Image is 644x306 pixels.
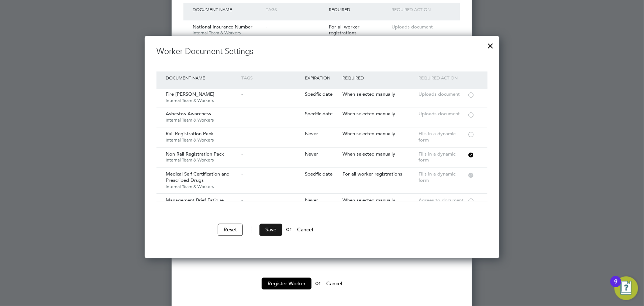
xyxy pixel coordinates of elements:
button: Register Worker [262,278,311,289]
span: Specific date [305,171,333,177]
span: Specific date [305,91,333,97]
span: Never [305,151,318,157]
div: National Insurance Number [191,20,264,40]
div: Expiration [303,71,341,84]
div: Medical Self Certification and Prescribed Drugs [164,167,240,193]
span: - [241,130,243,137]
span: For all worker registrations [343,171,403,177]
span: Uploads document [419,110,460,117]
span: - [241,171,243,177]
div: Non Rail Registration Pack [164,147,240,167]
span: When selected manually [343,91,396,97]
span: Internal Team & Workers [166,117,238,123]
span: Fills in a dynamic form [419,130,455,143]
span: - [241,151,243,157]
span: Internal Team & Workers [166,157,238,163]
span: - [241,197,243,203]
span: - [241,91,243,97]
div: Required [327,3,390,16]
span: Specific date [305,110,333,117]
span: Uploads document [419,91,460,97]
div: Tags [264,3,327,16]
div: Document Name [191,3,264,16]
button: Reset [218,224,243,235]
span: Internal Team & Workers [166,137,238,143]
div: Tags [240,71,303,84]
div: Management Brief Fatigue [164,194,240,219]
button: Save [259,224,282,235]
span: Internal Team & Workers [166,98,238,103]
span: When selected manually [343,197,396,203]
span: For all worker registrations [329,24,359,36]
li: or [183,278,460,297]
li: or [156,224,488,243]
button: Cancel [320,278,348,289]
div: Required [341,71,417,84]
div: Fire [PERSON_NAME] [164,88,240,107]
span: Never [305,197,318,203]
div: Asbestos Awareness [164,107,240,126]
span: Fills in a dynamic form [419,151,455,163]
div: Document Name [164,71,240,84]
div: Required Action [417,71,467,84]
span: Internal Team & Workers [193,30,262,36]
span: Internal Team & Workers [166,184,238,190]
span: Fills in a dynamic form [419,171,455,183]
div: Rail Registration Pack [164,127,240,146]
span: When selected manually [343,151,396,157]
span: - [266,24,268,30]
span: Agrees to document [419,197,464,203]
span: When selected manually [343,110,396,117]
div: 9 [614,282,617,291]
span: Never [305,130,318,137]
button: Cancel [291,224,319,235]
span: Uploads document [392,24,433,30]
div: Required Action [390,3,452,16]
h3: Worker Document Settings [156,46,488,57]
span: When selected manually [343,130,396,137]
span: - [241,110,243,117]
button: Open Resource Center, 9 new notifications [614,276,638,300]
